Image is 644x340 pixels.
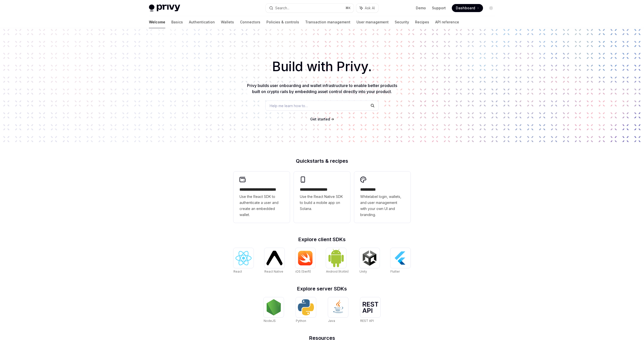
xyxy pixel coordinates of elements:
[239,194,284,218] span: Use the React SDK to authenticate a user and create an embedded wallet.
[328,248,344,267] img: Android (Kotlin)
[326,270,349,273] span: Android (Kotlin)
[233,158,411,163] h2: Quickstarts & recipes
[221,16,234,28] a: Wallets
[356,4,378,13] button: Ask AI
[264,270,283,273] span: React Native
[294,172,350,223] a: **** **** **** ***Use the React Native SDK to build a mobile app on Solana.
[310,117,330,122] a: Get started
[266,4,354,13] button: Search...⌘K
[359,270,367,273] span: Unity
[360,194,405,218] span: Whitelabel login, wallets, and user management with your own UI and branding.
[295,270,311,273] span: iOS (Swift)
[360,319,374,323] span: REST API
[395,16,409,28] a: Security
[365,6,375,11] span: Ask AI
[275,5,289,11] div: Search...
[233,248,254,274] a: ReactReact
[356,16,389,28] a: User management
[392,250,409,266] img: Flutter
[361,250,378,266] img: Unity
[452,4,483,12] a: Dashboard
[264,248,285,274] a: React NativeReact Native
[305,16,350,28] a: Transaction management
[298,299,314,315] img: Python
[300,194,344,212] span: Use the React Native SDK to build a mobile app on Solana.
[264,297,284,323] a: NodeJSNodeJS
[326,248,349,274] a: Android (Kotlin)Android (Kotlin)
[266,16,299,28] a: Policies & controls
[310,117,330,121] span: Get started
[233,286,411,291] h2: Explore server SDKs
[390,270,400,273] span: Flutter
[266,251,283,265] img: React Native
[247,83,397,94] span: Privy builds user onboarding and wallet infrastructure to enable better products built on crypto ...
[360,297,380,323] a: REST APIREST API
[435,16,459,28] a: API reference
[149,5,180,12] img: light logo
[296,297,316,323] a: PythonPython
[266,299,282,315] img: NodeJS
[390,248,411,274] a: FlutterFlutter
[416,6,426,11] a: Demo
[415,16,429,28] a: Recipes
[456,6,475,11] span: Dashboard
[330,299,346,315] img: Java
[8,57,636,76] h1: Build with Privy.
[432,6,446,11] a: Support
[354,172,411,223] a: **** *****Whitelabel login, wallets, and user management with your own UI and branding.
[171,16,183,28] a: Basics
[328,319,335,323] span: Java
[233,270,242,273] span: React
[189,16,215,28] a: Authentication
[296,319,306,323] span: Python
[240,16,260,28] a: Connectors
[295,248,315,274] a: iOS (Swift)iOS (Swift)
[487,4,495,12] button: Toggle dark mode
[233,237,411,242] h2: Explore client SDKs
[362,302,378,313] img: REST API
[328,297,348,323] a: JavaJava
[270,103,308,108] span: Help me learn how to…
[345,6,351,10] span: ⌘ K
[359,248,380,274] a: UnityUnity
[149,16,165,28] a: Welcome
[297,250,313,266] img: iOS (Swift)
[264,319,276,323] span: NodeJS
[235,251,252,265] img: React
